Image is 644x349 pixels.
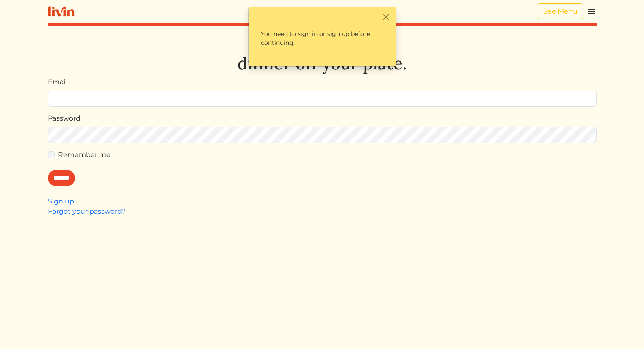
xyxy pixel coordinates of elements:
[48,77,67,87] label: Email
[48,6,75,17] img: livin-logo-a0d97d1a881af30f6274990eb6222085a2533c92bbd1e4f22c21b4f0d0e3210c.svg
[48,197,74,205] a: Sign up
[58,150,111,160] label: Remember me
[382,12,391,21] button: Close
[48,207,126,215] a: Forgot your password?
[254,22,391,55] p: You need to sign in or sign up before continuing.
[48,33,597,74] h1: Let's take dinner off your plate.
[48,113,80,124] label: Password
[586,6,597,16] img: menu_hamburger-cb6d353cf0ecd9f46ceae1c99ecbeb4a00e71ca567a856bd81f57e9d8c17bb26.svg
[538,3,583,19] a: See Menu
